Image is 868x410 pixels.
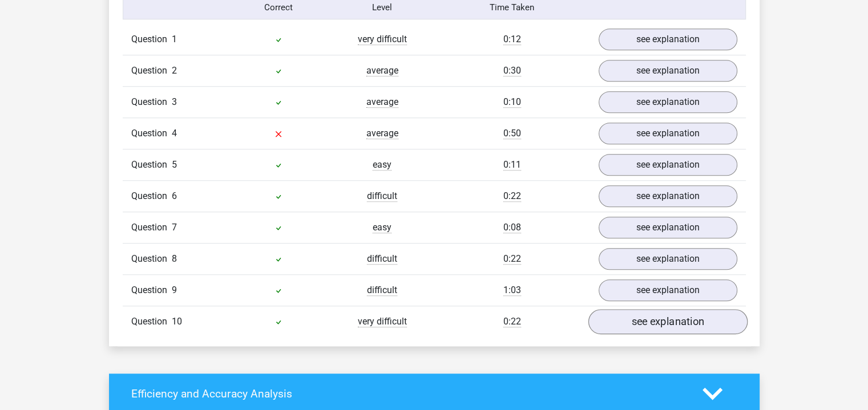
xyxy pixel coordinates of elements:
a: see explanation [599,279,737,301]
div: Time Taken [434,1,590,14]
a: see explanation [599,248,737,270]
span: 9 [172,285,177,295]
span: 3 [172,96,177,107]
span: 1 [172,34,177,44]
a: see explanation [599,154,737,176]
span: 0:11 [503,159,521,171]
span: 6 [172,190,177,201]
a: see explanation [599,185,737,207]
span: easy [373,159,391,171]
a: see explanation [599,29,737,50]
span: 2 [172,65,177,76]
span: Question [131,189,172,203]
span: Question [131,315,172,328]
a: see explanation [599,123,737,144]
span: very difficult [358,34,407,45]
span: average [366,128,398,139]
span: average [366,65,398,76]
span: 0:50 [503,128,521,139]
div: Correct [227,1,330,14]
span: 0:08 [503,222,521,233]
span: Question [131,252,172,266]
span: Question [131,158,172,172]
span: 8 [172,253,177,264]
span: Question [131,283,172,297]
span: easy [373,222,391,233]
span: difficult [367,285,397,296]
span: Question [131,64,172,78]
span: 7 [172,222,177,233]
h4: Efficiency and Accuracy Analysis [131,387,685,400]
a: see explanation [599,60,737,82]
span: 0:10 [503,96,521,108]
span: difficult [367,253,397,265]
span: Question [131,221,172,234]
span: 0:30 [503,65,521,76]
span: Question [131,95,172,109]
a: see explanation [599,217,737,238]
span: difficult [367,190,397,202]
span: 5 [172,159,177,170]
span: 0:12 [503,34,521,45]
span: 10 [172,316,182,327]
span: 4 [172,128,177,139]
a: see explanation [588,309,747,334]
span: 0:22 [503,253,521,265]
span: 0:22 [503,190,521,202]
div: Level [330,1,434,14]
span: 1:03 [503,285,521,296]
span: very difficult [358,316,407,327]
span: Question [131,127,172,140]
span: average [366,96,398,108]
span: Question [131,33,172,46]
a: see explanation [599,91,737,113]
span: 0:22 [503,316,521,327]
